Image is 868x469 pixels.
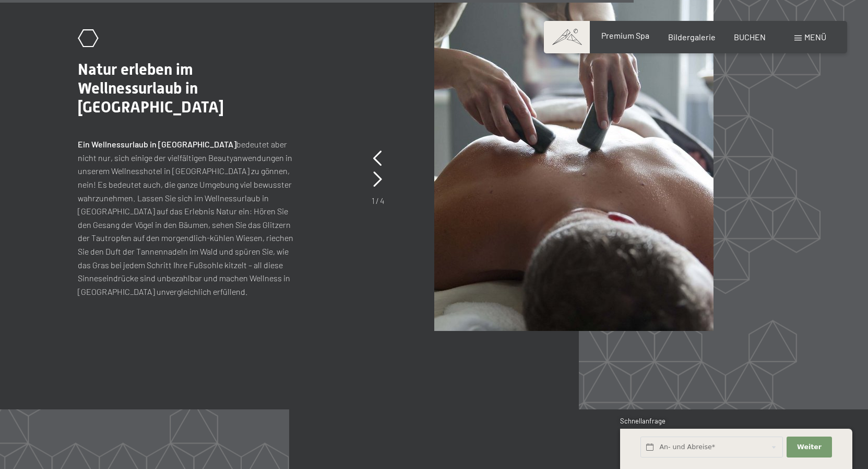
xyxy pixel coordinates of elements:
[797,442,822,452] span: Weiter
[734,32,766,42] a: BUCHEN
[78,60,224,116] span: Natur erleben im Wellnessurlaub in [GEOGRAPHIC_DATA]
[601,30,649,40] a: Premium Spa
[787,437,831,458] button: Weiter
[620,417,665,425] span: Schnellanfrage
[78,138,297,298] p: bedeutet aber nicht nur, sich einige der vielfältigen Beautyanwendungen in unserem Wellnesshotel ...
[376,196,379,205] span: /
[804,32,826,42] span: Menü
[78,139,236,149] strong: Ein Wellnessurlaub in [GEOGRAPHIC_DATA]
[380,196,384,205] span: 4
[372,196,375,205] span: 1
[668,32,716,42] a: Bildergalerie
